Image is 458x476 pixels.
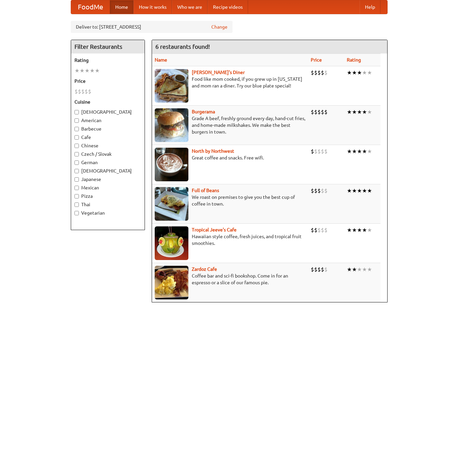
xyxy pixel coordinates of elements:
[317,266,321,273] li: $
[324,187,328,194] li: $
[155,69,188,103] img: sallys.jpg
[311,266,314,273] li: $
[95,67,100,74] li: ★
[78,88,81,95] li: $
[321,69,324,76] li: $
[314,148,317,155] li: $
[74,168,141,174] label: [DEMOGRAPHIC_DATA]
[155,148,188,181] img: north.jpg
[155,115,305,135] p: Grade A beef, freshly ground every day, hand-cut fries, and home-made milkshakes. We make the bes...
[74,211,79,215] input: Vegetarian
[357,108,362,116] li: ★
[367,69,372,76] li: ★
[311,108,314,116] li: $
[192,109,215,114] a: Burgerama
[314,69,317,76] li: $
[155,57,167,63] a: Name
[74,134,141,141] label: Cafe
[110,0,133,14] a: Home
[74,184,141,191] label: Mexican
[357,69,362,76] li: ★
[324,108,328,116] li: $
[74,203,79,207] input: Thai
[317,69,321,76] li: $
[314,108,317,116] li: $
[324,69,328,76] li: $
[74,110,79,114] input: [DEMOGRAPHIC_DATA]
[74,177,79,182] input: Japanese
[71,40,145,53] h4: Filter Restaurants
[74,186,79,190] input: Mexican
[192,266,217,272] a: Zardoz Cafe
[192,70,245,75] a: [PERSON_NAME]'s Diner
[71,0,110,14] a: FoodMe
[317,108,321,116] li: $
[80,67,85,74] li: ★
[172,0,208,14] a: Who we are
[321,266,324,273] li: $
[314,187,317,194] li: $
[74,201,141,208] label: Thai
[74,67,80,74] li: ★
[317,148,321,155] li: $
[317,187,321,194] li: $
[347,148,352,155] li: ★
[211,24,227,30] a: Change
[74,159,141,166] label: German
[192,227,237,232] b: Tropical Jeeve's Cafe
[314,266,317,273] li: $
[347,226,352,234] li: ★
[155,233,305,247] p: Hawaiian style coffee, fresh juices, and tropical fruit smoothies.
[362,108,367,116] li: ★
[367,108,372,116] li: ★
[362,148,367,155] li: ★
[74,193,141,199] label: Pizza
[347,187,352,194] li: ★
[90,67,95,74] li: ★
[74,109,141,115] label: [DEMOGRAPHIC_DATA]
[85,67,90,74] li: ★
[367,148,372,155] li: ★
[357,226,362,234] li: ★
[367,226,372,234] li: ★
[362,187,367,194] li: ★
[74,210,141,216] label: Vegetarian
[71,21,233,33] div: Deliver to: [STREET_ADDRESS]
[74,144,79,148] input: Chinese
[311,148,314,155] li: $
[155,266,188,299] img: zardoz.jpg
[155,108,188,142] img: burgerama.jpg
[192,148,234,154] a: North by Northwest
[208,0,248,14] a: Recipe videos
[155,43,210,50] ng-pluralize: 6 restaurants found!
[81,88,85,95] li: $
[321,187,324,194] li: $
[311,226,314,234] li: $
[74,151,141,157] label: Czech / Slovak
[347,108,352,116] li: ★
[74,78,141,84] h5: Price
[357,266,362,273] li: ★
[74,160,79,165] input: German
[352,69,357,76] li: ★
[367,266,372,273] li: ★
[74,127,79,131] input: Barbecue
[155,187,188,221] img: beans.jpg
[314,226,317,234] li: $
[321,148,324,155] li: $
[74,125,141,132] label: Barbecue
[362,226,367,234] li: ★
[367,187,372,194] li: ★
[192,188,219,193] a: Full of Beans
[352,266,357,273] li: ★
[357,148,362,155] li: ★
[352,226,357,234] li: ★
[74,142,141,149] label: Chinese
[347,69,352,76] li: ★
[357,187,362,194] li: ★
[155,226,188,260] img: jeeves.jpg
[311,57,322,63] a: Price
[321,108,324,116] li: $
